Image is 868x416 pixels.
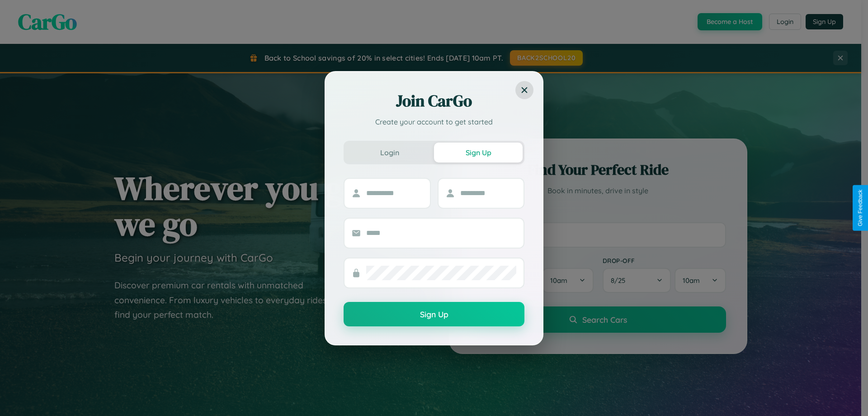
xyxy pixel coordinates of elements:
button: Sign Up [344,302,524,326]
p: Create your account to get started [344,116,524,127]
button: Sign Up [434,143,523,163]
div: Give Feedback [857,190,863,226]
button: Login [345,143,434,163]
h2: Join CarGo [344,90,524,112]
